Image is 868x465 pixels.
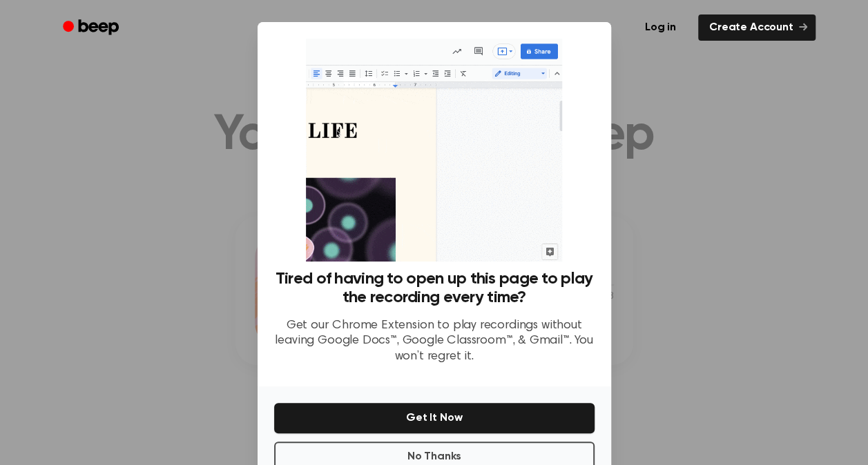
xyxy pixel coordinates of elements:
[274,270,595,307] h3: Tired of having to open up this page to play the recording every time?
[306,39,562,261] img: Beep extension in action
[631,12,690,43] a: Log in
[274,318,595,365] p: Get our Chrome Extension to play recordings without leaving Google Docs™, Google Classroom™, & Gm...
[698,14,816,41] a: Create Account
[53,14,131,41] a: Beep
[274,403,595,433] button: Get It Now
